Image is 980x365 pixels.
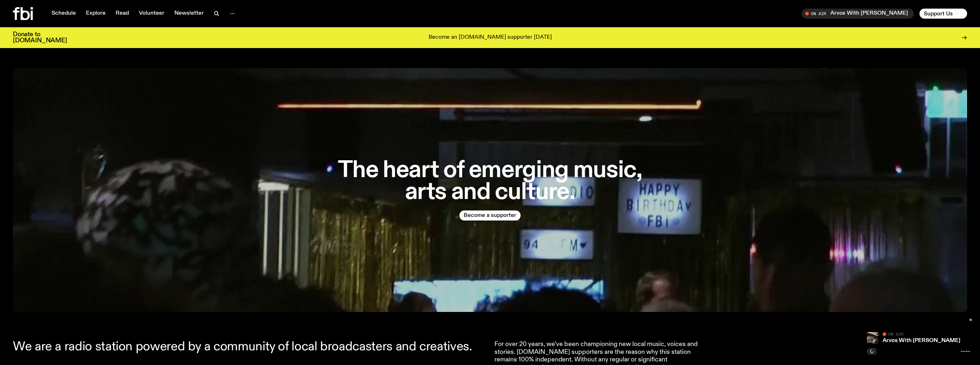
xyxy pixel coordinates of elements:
[82,9,110,19] a: Explore
[429,34,552,41] p: Become an [DOMAIN_NAME] supporter [DATE]
[883,338,960,343] a: Arvos With [PERSON_NAME]
[47,9,80,19] a: Schedule
[459,210,521,221] button: Become a supporter
[802,9,914,19] button: On AirArvos With [PERSON_NAME]
[919,9,967,19] button: Support Us
[924,10,953,17] span: Support Us
[13,32,67,44] h3: Donate to [DOMAIN_NAME]
[135,9,169,19] a: Volunteer
[111,9,133,19] a: Read
[330,160,651,203] h1: The heart of emerging music, arts and culture.
[13,341,486,353] h2: We are a radio station powered by a community of local broadcasters and creatives.
[170,9,208,19] a: Newsletter
[888,332,903,336] span: On Air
